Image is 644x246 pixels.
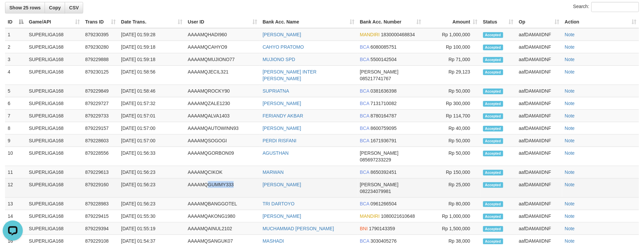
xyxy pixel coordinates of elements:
button: Open LiveChat chat widget [3,3,23,23]
td: aafDAMAIIDNF [516,210,562,223]
td: aafDAMAIIDNF [516,66,562,85]
a: Note [565,201,575,206]
td: Rp 114,700 [424,110,480,122]
th: Amount: activate to sort column ascending [424,16,480,28]
td: aafDAMAIIDNF [516,198,562,210]
td: 879230395 [82,28,118,41]
span: [PERSON_NAME] [360,150,399,156]
td: SUPERLIGA168 [26,53,82,66]
span: Copy 3030405276 to clipboard [370,238,397,244]
span: BCA [360,238,369,244]
td: Rp 1,000,000 [424,210,480,223]
span: Accepted [483,32,503,38]
td: SUPERLIGA168 [26,97,82,110]
td: [DATE] 01:57:32 [118,97,185,110]
td: [DATE] 01:59:18 [118,53,185,66]
a: AGUSTHAN [262,150,289,156]
td: [DATE] 01:57:01 [118,110,185,122]
th: Trans ID: activate to sort column ascending [82,16,118,28]
td: AAAAMQAUTOWINN93 [185,122,260,135]
td: 879230125 [82,66,118,85]
span: Copy 085217741767 to clipboard [360,76,391,81]
td: [DATE] 01:57:00 [118,135,185,147]
a: [PERSON_NAME] [262,32,301,37]
a: SUPRIATNA [262,88,289,94]
td: 879229733 [82,110,118,122]
td: SUPERLIGA168 [26,110,82,122]
td: AAAAMQGUMMY333 [185,179,260,198]
span: MANDIRI [360,213,380,219]
td: 879229394 [82,223,118,235]
span: BCA [360,138,369,143]
a: [PERSON_NAME] [262,126,301,131]
td: 879229415 [82,210,118,223]
a: Note [565,88,575,94]
td: 8 [5,122,26,135]
a: Note [565,138,575,143]
span: BCA [360,113,369,118]
td: [DATE] 01:56:33 [118,147,185,166]
td: 879228556 [82,147,118,166]
label: Search: [573,2,639,12]
td: 879230280 [82,41,118,53]
a: CAHYO PRATOMO [262,44,304,50]
a: [PERSON_NAME] INTER [PERSON_NAME] [262,69,316,81]
span: Accepted [483,214,503,219]
span: Accepted [483,126,503,132]
td: [DATE] 01:56:23 [118,166,185,179]
span: Accepted [483,45,503,50]
span: Copy 5500142504 to clipboard [370,57,397,62]
td: AAAAMQROCKY90 [185,85,260,97]
td: aafDAMAIIDNF [516,122,562,135]
a: Note [565,57,575,62]
a: MARWAN [262,169,284,175]
td: 13 [5,198,26,210]
td: 10 [5,147,26,166]
span: Copy 0381636398 to clipboard [370,88,397,94]
td: aafDAMAIIDNF [516,110,562,122]
span: BCA [360,201,369,206]
td: SUPERLIGA168 [26,198,82,210]
td: AAAAMQAKONG1980 [185,210,260,223]
a: Show 25 rows [5,2,45,13]
td: [DATE] 01:59:18 [118,41,185,53]
td: 14 [5,210,26,223]
td: 879229613 [82,166,118,179]
td: AAAAMQHADI960 [185,28,260,41]
a: Note [565,169,575,175]
a: Note [565,213,575,219]
td: 11 [5,166,26,179]
td: 879228983 [82,198,118,210]
span: Copy 082234079981 to clipboard [360,189,391,194]
td: Rp 50,000 [424,135,480,147]
td: aafDAMAIIDNF [516,135,562,147]
td: SUPERLIGA168 [26,85,82,97]
td: [DATE] 01:56:23 [118,179,185,198]
td: 9 [5,135,26,147]
td: [DATE] 01:59:28 [118,28,185,41]
td: 879229727 [82,97,118,110]
td: Rp 100,000 [424,41,480,53]
td: [DATE] 01:58:56 [118,66,185,85]
td: aafDAMAIIDNF [516,28,562,41]
td: Rp 71,000 [424,53,480,66]
span: Accepted [483,101,503,107]
td: [DATE] 01:55:30 [118,210,185,223]
td: aafDAMAIIDNF [516,41,562,53]
td: AAAAMQBANGGOTEL [185,198,260,210]
a: Note [565,182,575,187]
td: [DATE] 01:56:23 [118,198,185,210]
span: Accepted [483,57,503,63]
td: [DATE] 01:57:00 [118,122,185,135]
td: 879229157 [82,122,118,135]
th: Op: activate to sort column ascending [516,16,562,28]
span: Copy 8780164787 to clipboard [370,113,397,118]
td: AAAAMQAINUL2102 [185,223,260,235]
a: TRI DARTOYO [262,201,294,206]
span: BNI [360,226,368,231]
span: MANDIRI [360,32,380,37]
input: Search: [591,2,639,12]
td: SUPERLIGA168 [26,41,82,53]
span: Accepted [483,201,503,207]
td: aafDAMAIIDNF [516,147,562,166]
